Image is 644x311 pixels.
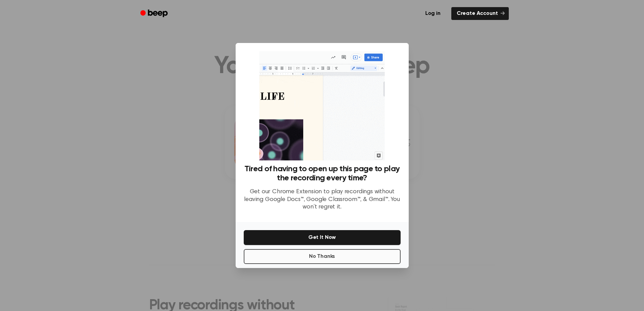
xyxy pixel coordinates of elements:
button: No Thanks [244,249,401,264]
p: Get our Chrome Extension to play recordings without leaving Google Docs™, Google Classroom™, & Gm... [244,188,401,211]
img: Beep extension in action [259,51,385,160]
a: Log in [419,6,447,21]
a: Beep [136,7,174,20]
button: Get It Now [244,230,401,245]
a: Create Account [451,7,509,20]
h3: Tired of having to open up this page to play the recording every time? [244,164,401,183]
